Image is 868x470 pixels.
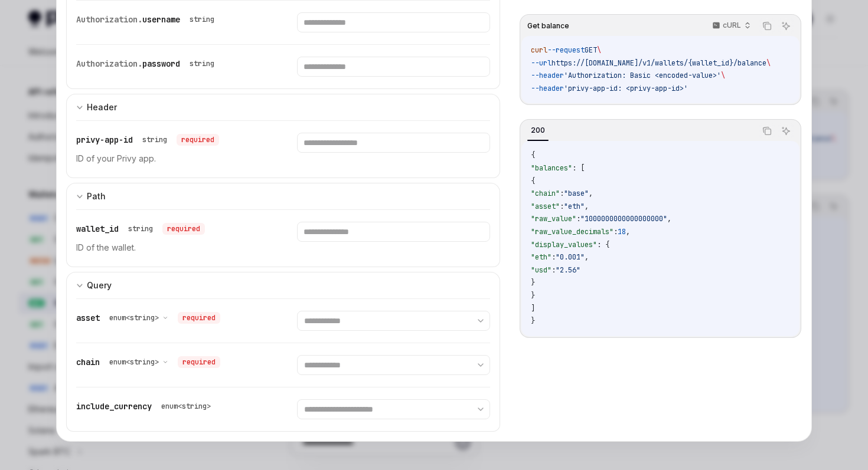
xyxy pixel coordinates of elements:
[531,252,552,262] span: "eth"
[76,152,269,166] p: ID of your Privy app.
[76,134,133,145] span: privy-app-id
[723,21,741,30] p: cURL
[580,214,667,224] span: "1000000000000000000"
[76,14,142,25] span: Authorization.
[76,224,119,234] span: wallet_id
[531,189,560,198] span: "chain"
[531,316,535,326] span: }
[547,45,585,55] span: --request
[76,12,219,27] div: Authorization.username
[766,58,771,68] span: \
[667,214,671,224] span: ,
[778,18,794,34] button: Ask AI
[178,312,220,324] div: required
[531,71,564,80] span: --header
[76,357,100,367] span: chain
[76,313,100,323] span: asset
[76,311,220,325] div: asset
[531,304,535,313] span: ]
[597,240,609,249] span: : {
[76,241,269,255] p: ID of the wallet.
[564,71,721,80] span: 'Authorization: Basic <encoded-value>'
[560,202,564,211] span: :
[109,357,159,367] span: enum<string>
[585,202,589,211] span: ,
[531,278,535,287] span: }
[531,291,535,300] span: }
[585,252,589,262] span: ,
[531,150,535,160] span: {
[531,202,560,211] span: "asset"
[109,356,168,368] button: enum<string>
[531,176,535,186] span: {
[759,123,775,139] button: Copy the contents from the code block
[66,183,500,209] button: expand input section
[109,312,168,324] button: enum<string>
[76,355,220,369] div: chain
[66,94,500,120] button: expand input section
[552,58,766,68] span: https://[DOMAIN_NAME]/v1/wallets/{wallet_id}/balance
[76,57,219,71] div: Authorization.password
[76,58,142,69] span: Authorization.
[531,163,572,173] span: "balances"
[87,189,106,203] div: Path
[706,16,756,36] button: cURL
[589,189,593,198] span: ,
[178,356,220,368] div: required
[556,265,580,275] span: "2.56"
[76,401,152,412] span: include_currency
[527,21,569,31] span: Get balance
[531,58,552,68] span: --url
[721,71,725,80] span: \
[576,214,580,224] span: :
[142,58,180,69] span: password
[572,163,585,173] span: : [
[109,313,159,323] span: enum<string>
[597,45,601,55] span: \
[76,133,219,147] div: privy-app-id
[66,272,500,298] button: expand input section
[531,240,597,249] span: "display_values"
[564,189,589,198] span: "base"
[778,123,794,139] button: Ask AI
[552,265,556,275] span: :
[531,84,564,93] span: --header
[585,45,597,55] span: GET
[759,18,775,34] button: Copy the contents from the code block
[560,189,564,198] span: :
[87,278,112,292] div: Query
[626,227,630,236] span: ,
[531,227,614,236] span: "raw_value_decimals"
[564,84,688,93] span: 'privy-app-id: <privy-app-id>'
[162,223,205,235] div: required
[527,123,549,137] div: 200
[618,227,626,236] span: 18
[76,399,216,413] div: include_currency
[531,214,576,224] span: "raw_value"
[556,252,585,262] span: "0.001"
[564,202,585,211] span: "eth"
[87,100,117,114] div: Header
[177,134,219,146] div: required
[76,222,205,236] div: wallet_id
[614,227,618,236] span: :
[531,265,552,275] span: "usd"
[552,252,556,262] span: :
[142,14,180,25] span: username
[531,45,547,55] span: curl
